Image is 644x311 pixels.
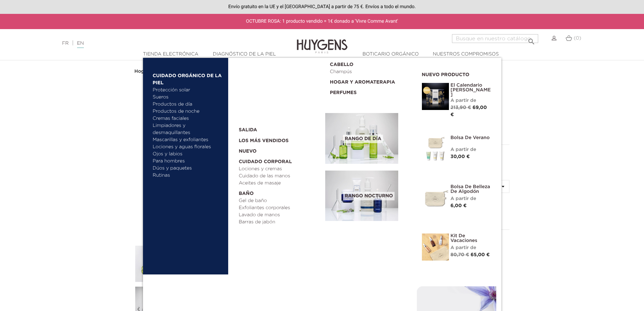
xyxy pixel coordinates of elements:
[451,196,476,201] font: A partir de
[330,80,395,85] font: Hogar y aromaterapia
[239,149,257,154] font: Nuevo
[244,105,278,110] font: Bolsas y ojeras
[429,51,502,58] a: Nuestros compromisos
[451,98,476,103] font: A partir de
[244,90,314,97] a: Resplandor y brillo saludable
[239,191,254,196] font: Baño
[239,138,289,143] font: Los más vendidos
[153,145,211,149] font: Lociones y aguas florales
[244,112,281,117] font: Protección solar
[62,41,69,46] a: FR
[471,252,490,257] font: 65,00 €
[451,184,491,194] a: Bolsa de belleza de algodón
[153,143,223,151] a: Lociones y aguas florales
[244,111,314,118] a: Protección solar
[451,154,470,159] font: 30,00 €
[153,87,223,94] a: Protección solar
[297,28,348,54] img: Huygens
[357,51,425,58] a: Boticario orgánico
[153,116,189,121] font: Cremas faciales
[210,51,280,58] a: Diagnóstico de la piel
[153,88,190,92] font: Protección solar
[433,52,499,57] font: Nuestros compromisos
[153,73,222,85] font: Cuidado orgánico de la piel
[153,69,223,87] a: Cuidado orgánico de la piel
[239,181,281,185] font: Aceites de masaje
[153,158,223,165] a: Para hombres
[451,184,490,194] font: Bolsa de belleza de algodón
[239,180,320,187] a: Aceites de masaje
[325,171,412,221] a: Rango nocturno
[153,94,223,101] a: Sueros
[330,68,412,75] a: Champús
[239,165,320,173] a: Lociones y cremas
[451,147,476,152] font: A partir de
[422,72,470,77] font: Nuevo producto
[239,174,290,178] font: Cuidado de las manos
[239,197,320,204] a: Gel de baño
[153,166,192,171] font: Dúos y paquetes
[153,115,223,122] a: Cremas faciales
[153,122,223,136] a: Limpiadores y desmaquillantes
[362,52,419,57] font: Boticario orgánico
[330,90,357,95] font: Perfumes
[330,75,412,86] a: Hogar y aromaterapia
[239,173,320,180] a: Cuidado de las manos
[451,203,467,208] font: 6,00 €
[228,4,416,9] font: Envío gratuito en la UE y el [GEOGRAPHIC_DATA] a partir de 75 €. Envíos a todo el mundo.
[239,204,320,212] a: Exfoliantes corporales
[153,165,223,172] a: Dúos y paquetes
[451,105,471,110] font: 213,90 €
[153,123,190,135] font: Limpiadores y desmaquillantes
[244,77,295,89] font: Anti-imperfecciones y matificante
[239,155,320,165] a: Cuidado corporal
[451,135,491,140] a: Bolsa de verano
[574,36,581,41] font: (0)
[143,52,198,57] font: Tienda electrónica
[451,234,491,243] a: Kit de vacaciones
[325,113,412,164] a: Rango de día
[330,69,352,74] font: Champús
[345,136,381,141] font: Rango de día
[451,135,490,140] font: Bolsa de verano
[153,95,169,99] font: Sueros
[244,91,311,96] font: Resplandor y brillo saludable
[239,213,280,217] font: Lavado de manos
[452,34,538,43] input: Buscar
[422,83,449,110] img: El calendario de adviento
[345,194,393,198] font: Rango nocturno
[72,41,74,46] font: |
[325,171,398,221] img: routine_nuit_banner.jpg
[153,108,217,115] a: Productos de noche
[451,252,469,257] font: 80,70 €
[451,83,491,97] a: El calendario [PERSON_NAME]
[239,187,320,197] a: Baño
[77,41,84,48] a: EN
[451,234,477,243] font: Kit de vacaciones
[153,136,223,143] a: Mascarillas y exfoliantes
[239,212,320,219] a: Lavado de manos
[239,159,292,164] font: Cuidado corporal
[239,166,282,171] font: Lociones y cremas
[244,69,314,76] a: Antienvejecimiento
[330,58,412,68] a: Cabello
[153,152,183,156] font: Ojos y labios
[153,151,223,158] a: Ojos y labios
[527,38,535,46] font: 
[330,62,354,67] font: Cabello
[153,109,200,114] font: Productos de noche
[244,63,311,67] font: Necesidades de belleza
[239,219,320,226] a: Barras de jabón
[244,98,270,103] font: Hidratación
[77,41,84,46] font: EN
[244,76,314,90] a: Anti-imperfecciones y matificante
[246,19,398,24] font: OCTUBRE ROSA: 1 producto vendido = 1€ donado a 'Vivre Comme Avant'
[239,220,275,224] font: Barras de jabón
[525,32,538,41] button: 
[153,137,209,142] font: Mascarillas y exfoliantes
[244,97,314,104] a: Hidratación
[135,69,149,74] font: Hogar
[325,113,398,164] img: routine_jour_banner.jpg
[451,245,476,250] font: A partir de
